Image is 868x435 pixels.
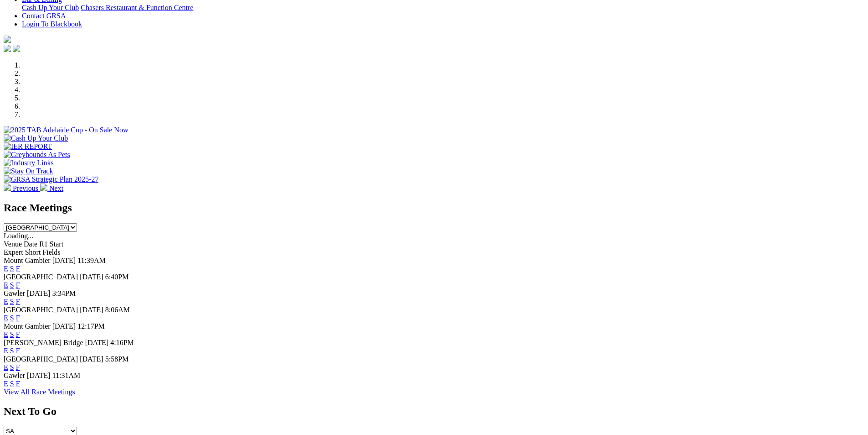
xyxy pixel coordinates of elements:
span: [DATE] [80,355,103,363]
a: S [10,380,14,388]
img: GRSA Strategic Plan 2025-27 [4,175,98,183]
span: Venue [4,240,22,248]
a: View All Race Meetings [4,388,75,396]
h2: Race Meetings [4,202,864,214]
span: [DATE] [80,306,103,314]
span: Date [24,240,37,248]
a: E [4,380,8,388]
span: 11:31AM [52,372,81,379]
span: [GEOGRAPHIC_DATA] [4,306,78,314]
a: S [10,314,14,322]
span: [DATE] [27,289,51,297]
span: [DATE] [27,372,51,379]
a: Cash Up Your Club [22,4,79,11]
span: 11:39AM [77,257,106,264]
a: F [16,363,20,371]
span: 4:16PM [110,339,134,346]
span: Expert [4,248,23,256]
span: [DATE] [80,273,103,281]
span: [GEOGRAPHIC_DATA] [4,273,78,281]
span: 12:17PM [77,322,105,330]
span: Gawler [4,372,25,379]
span: Mount Gambier [4,322,51,330]
h2: Next To Go [4,405,864,418]
a: E [4,363,8,371]
img: facebook.svg [4,45,11,52]
span: [DATE] [52,322,76,330]
a: S [10,347,14,355]
span: [DATE] [52,257,76,264]
a: F [16,314,20,322]
span: Loading... [4,232,33,240]
a: S [10,265,14,273]
span: 6:40PM [105,273,129,281]
a: E [4,265,8,273]
a: F [16,330,20,338]
a: S [10,363,14,371]
span: R1 Start [39,240,63,248]
a: F [16,265,20,273]
img: logo-grsa-white.png [4,36,11,43]
a: Login To Blackbook [22,20,82,28]
a: F [16,380,20,388]
div: Bar & Dining [22,4,864,12]
span: 3:34PM [52,289,76,297]
a: E [4,347,8,355]
span: Next [49,184,63,192]
a: Contact GRSA [22,12,66,20]
img: IER REPORT [4,142,52,151]
a: F [16,281,20,289]
span: 8:06AM [105,306,130,314]
img: Industry Links [4,159,54,167]
img: Cash Up Your Club [4,134,68,142]
span: Previous [13,184,38,192]
a: E [4,298,8,305]
a: E [4,314,8,322]
img: chevron-right-pager-white.svg [40,183,47,191]
a: F [16,298,20,305]
span: Fields [42,248,60,256]
a: Next [40,184,63,192]
span: Gawler [4,289,25,297]
a: E [4,281,8,289]
img: twitter.svg [13,45,20,52]
a: S [10,281,14,289]
a: Previous [4,184,40,192]
a: S [10,298,14,305]
span: [DATE] [85,339,109,346]
a: E [4,330,8,338]
span: Mount Gambier [4,257,51,264]
span: Short [25,248,41,256]
span: [GEOGRAPHIC_DATA] [4,355,78,363]
a: S [10,330,14,338]
a: F [16,347,20,355]
img: chevron-left-pager-white.svg [4,183,11,191]
img: Stay On Track [4,167,53,175]
a: Chasers Restaurant & Function Centre [81,4,193,11]
span: 5:58PM [105,355,129,363]
span: [PERSON_NAME] Bridge [4,339,83,346]
img: 2025 TAB Adelaide Cup - On Sale Now [4,126,128,134]
img: Greyhounds As Pets [4,151,70,159]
